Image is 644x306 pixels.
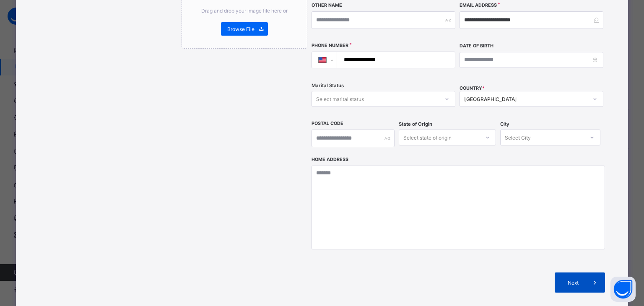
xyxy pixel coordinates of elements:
label: Postal Code [312,121,343,126]
span: COUNTRY [460,86,485,91]
span: Drag and drop your image file here or [201,8,288,14]
label: Email Address [460,3,497,8]
div: Select marital status [316,91,364,107]
span: Next [561,280,585,286]
label: Date of Birth [460,43,493,49]
label: Home Address [312,157,348,162]
span: Browse File [227,26,254,32]
div: Select state of origin [403,130,452,145]
label: Other Name [312,3,342,8]
span: State of Origin [399,121,432,127]
label: Phone Number [312,43,348,48]
span: Marital Status [312,83,344,88]
div: [GEOGRAPHIC_DATA] [464,96,588,102]
div: Select City [505,130,531,145]
button: Open asap [610,277,636,302]
span: City [500,121,509,127]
